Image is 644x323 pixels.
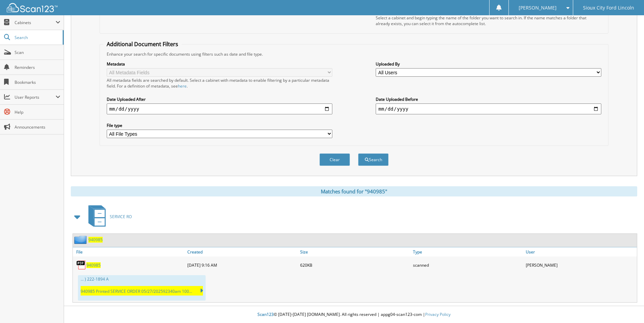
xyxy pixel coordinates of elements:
div: 620KB [298,258,411,272]
span: SERVICE RO [110,214,132,220]
a: User [524,247,637,256]
span: Announcements [15,124,60,130]
label: Metadata [107,61,332,67]
span: Reminders [15,64,60,70]
a: File [73,247,186,256]
div: [DATE] 9:16 AM [186,258,298,272]
input: end [376,103,601,114]
p: 940985 Printed SERVICE ORDER 05/27/202592340am 100... [81,286,203,296]
div: © [DATE]-[DATE] [DOMAIN_NAME]. All rights reserved | appg04-scan123-com | [64,306,644,323]
button: Search [358,153,389,166]
span: Scan [15,50,60,55]
span: Search [15,35,59,40]
div: scanned [411,258,524,272]
a: 940985 [86,262,101,268]
a: Privacy Policy [425,311,451,317]
a: SERVICE RO [84,203,132,230]
label: File type [107,122,332,128]
label: Date Uploaded Before [376,96,601,102]
img: PDF.png [76,260,86,270]
a: here [178,83,187,89]
div: Enhance your search for specific documents using filters such as date and file type. [103,51,605,57]
legend: Additional Document Filters [103,40,182,48]
span: Cabinets [15,20,56,25]
div: All metadata fields are searched by default. Select a cabinet with metadata to enable filtering b... [107,77,332,89]
input: start [107,103,332,114]
img: scan123-logo-white.svg [7,3,58,12]
a: Type [411,247,524,256]
div: Select a cabinet and begin typing the name of the folder you want to search in. If the name match... [376,15,601,26]
a: 940985 [88,237,103,243]
div: ... ) 222-1894 A [78,275,206,301]
label: Date Uploaded After [107,96,332,102]
iframe: Chat Widget [610,290,644,323]
span: User Reports [15,94,56,100]
a: Size [298,247,411,256]
span: [PERSON_NAME] [519,6,557,10]
div: [PERSON_NAME] [524,258,637,272]
span: Help [15,109,60,115]
span: Bookmarks [15,79,60,85]
div: Matches found for "940985" [71,186,637,196]
img: folder2.png [74,235,88,244]
a: Created [186,247,298,256]
label: Uploaded By [376,61,601,67]
span: Scan123 [257,311,274,317]
span: Sioux City Ford Lincoln [583,6,634,10]
button: Clear [319,153,350,166]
